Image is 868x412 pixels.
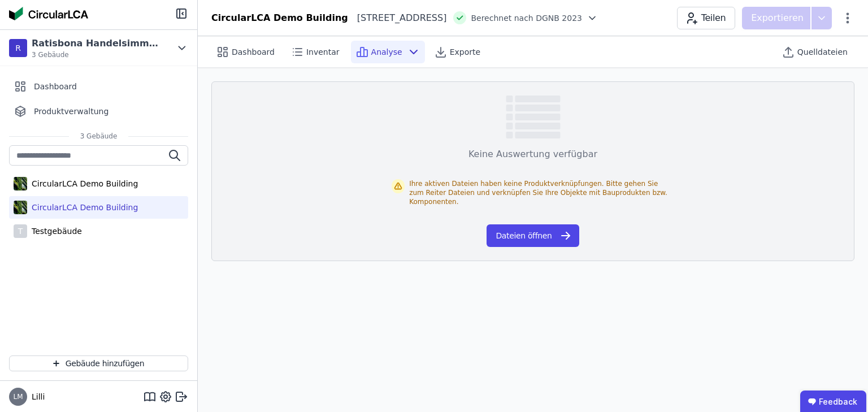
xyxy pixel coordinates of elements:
[32,37,162,50] div: Ratisbona Handelsimmobilien
[9,39,27,57] div: R
[506,96,561,138] img: empty-state
[450,46,480,58] span: Exporte
[27,391,45,402] span: Lilli
[409,179,674,206] div: Ihre aktiven Dateien haben keine Produktverknüpfungen. Bitte gehen Sie zum Reiter Dateien und ver...
[13,393,23,400] span: LM
[797,46,848,58] span: Quelldateien
[34,81,77,92] span: Dashboard
[232,46,275,58] span: Dashboard
[348,11,447,25] div: [STREET_ADDRESS]
[32,50,162,59] span: 3 Gebäude
[27,178,138,189] div: CircularLCA Demo Building
[14,198,27,216] img: CircularLCA Demo Building
[27,225,82,237] div: Testgebäude
[371,46,402,58] span: Analyse
[211,11,348,25] div: CircularLCA Demo Building
[487,224,579,247] button: Dateien öffnen
[14,175,27,193] img: CircularLCA Demo Building
[306,46,340,58] span: Inventar
[9,7,88,20] img: Concular
[9,355,188,371] button: Gebäude hinzufügen
[471,12,582,24] span: Berechnet nach DGNB 2023
[14,224,27,238] div: T
[27,202,138,213] div: CircularLCA Demo Building
[34,106,108,117] span: Produktverwaltung
[677,7,735,29] button: Teilen
[69,132,129,141] span: 3 Gebäude
[751,11,806,25] p: Exportieren
[468,148,597,161] div: Keine Auswertung verfügbar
